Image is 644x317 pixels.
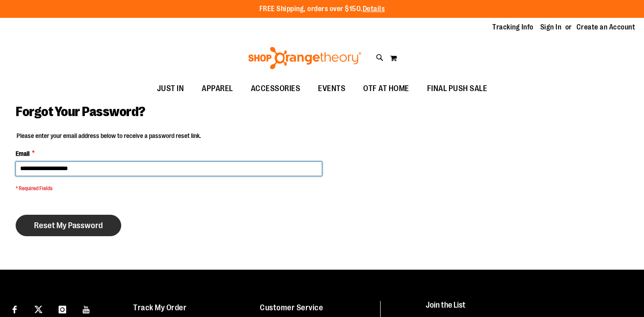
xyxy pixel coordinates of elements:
span: Forgot Your Password? [16,104,145,119]
a: APPAREL [193,79,242,99]
span: JUST IN [157,79,184,99]
a: Create an Account [576,22,636,32]
a: FINAL PUSH SALE [418,79,496,99]
span: EVENTS [318,79,345,99]
span: OTF AT HOME [363,79,409,99]
a: Visit our Facebook page [7,301,22,317]
p: FREE Shipping, orders over $150. [259,4,385,14]
a: Customer Service [260,303,323,312]
img: Twitter [34,305,42,313]
span: ACCESSORIES [251,79,301,99]
button: Reset My Password [16,215,121,236]
a: ACCESSORIES [242,79,309,99]
span: Reset My Password [34,221,103,230]
span: Email [16,149,30,158]
a: Visit our Youtube page [79,301,94,317]
a: Visit our X page [31,301,47,317]
a: OTF AT HOME [354,79,418,99]
a: Tracking Info [492,22,534,32]
a: Sign In [540,22,562,32]
legend: Please enter your email address below to receive a password reset link. [16,131,202,140]
a: Details [363,5,385,13]
a: Visit our Instagram page [55,301,70,317]
span: APPAREL [202,79,233,99]
span: * Required Fields [16,185,322,192]
img: Shop Orangetheory [247,47,363,69]
a: JUST IN [148,79,193,99]
a: Track My Order [133,303,186,312]
span: FINAL PUSH SALE [427,79,487,99]
a: EVENTS [309,79,354,99]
